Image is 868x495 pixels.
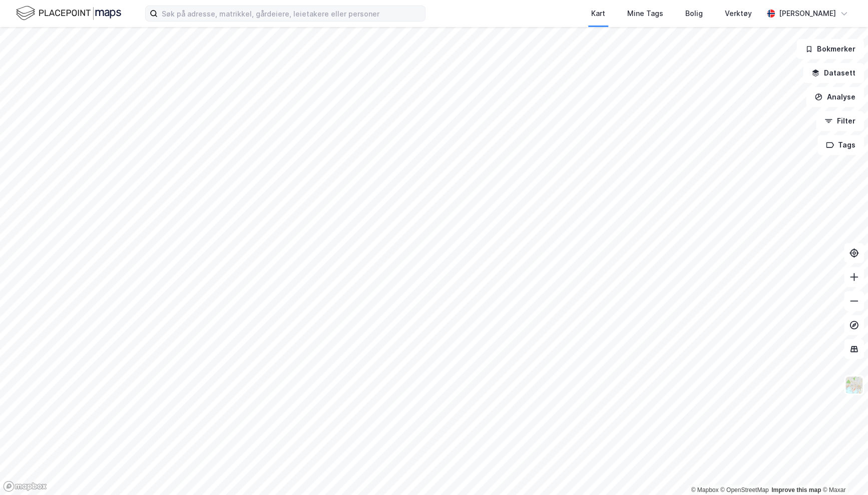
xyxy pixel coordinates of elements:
[844,375,863,394] img: Z
[3,480,47,492] a: Mapbox homepage
[771,486,821,493] a: Improve this map
[627,7,663,19] div: Mine Tags
[796,39,864,59] button: Bokmerker
[685,7,703,19] div: Bolig
[816,111,864,131] button: Filter
[720,486,769,493] a: OpenStreetMap
[818,447,868,495] iframe: Chat Widget
[803,63,864,83] button: Datasett
[779,7,836,19] div: [PERSON_NAME]
[158,6,425,21] input: Søk på adresse, matrikkel, gårdeiere, leietakere eller personer
[818,447,868,495] div: Kontrollprogram for chat
[817,135,864,155] button: Tags
[691,486,718,493] a: Mapbox
[16,4,121,22] img: logo.f888ab2527a4732fd821a326f86c7f29.svg
[806,87,864,107] button: Analyse
[591,7,605,19] div: Kart
[725,7,752,19] div: Verktøy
